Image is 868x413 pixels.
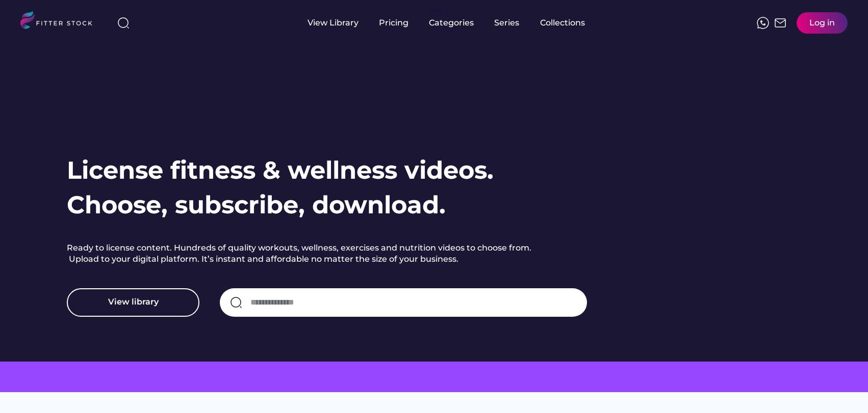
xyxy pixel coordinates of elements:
[67,153,501,222] h1: License fitness & wellness videos. Choose, subscribe, download.
[774,17,786,29] img: Frame%2051.svg
[117,17,130,29] img: search-normal%203.svg
[809,17,835,29] div: Log in
[67,288,199,317] button: View library
[429,5,442,15] div: fvck
[429,17,474,29] div: Categories
[494,17,520,29] div: Series
[308,17,359,29] div: View Library
[20,11,101,32] img: LOGO.svg
[67,242,556,268] h2: Ready to license content. Hundreds of quality workouts, wellness, exercises and nutrition videos ...
[379,17,409,29] div: Pricing
[230,296,242,309] img: search-normal.svg
[757,17,769,29] img: meteor-icons_whatsapp%20%281%29.svg
[540,17,585,29] div: Collections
